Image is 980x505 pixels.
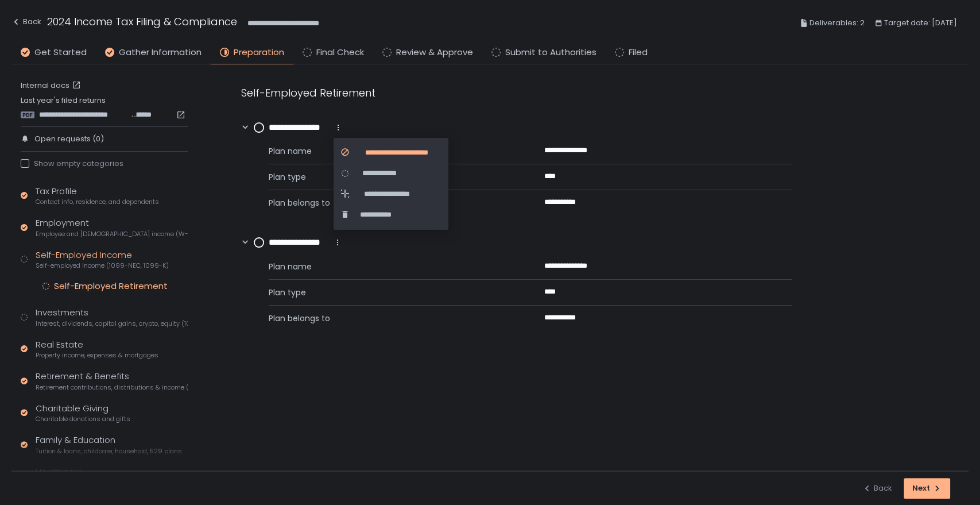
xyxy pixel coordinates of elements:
button: Back [11,14,41,33]
span: Plan name [269,145,517,157]
span: Plan belongs to [269,197,517,209]
span: Charitable donations and gifts [36,415,130,423]
span: Plan type [269,171,517,183]
span: Open requests (0) [34,134,104,144]
div: Self-Employed Income [36,249,169,271]
div: Employment [36,217,188,238]
div: Investments [36,306,188,328]
button: Back [862,478,892,499]
div: Next [912,483,942,494]
span: Plan type [269,287,517,298]
span: Deliverables: 2 [809,16,865,30]
div: Back [11,15,41,29]
span: Target date: [DATE] [884,16,957,30]
div: Family & Education [36,434,182,456]
h1: 2024 Income Tax Filing & Compliance [47,14,237,29]
a: Internal docs [21,80,83,91]
span: Plan name [269,261,517,272]
span: Filed [629,46,648,59]
button: Next [904,478,950,499]
div: Last year's filed returns [21,95,188,119]
span: Review & Approve [396,46,473,59]
div: Tax Profile [36,185,159,207]
span: Tuition & loans, childcare, household, 529 plans [36,447,182,456]
span: Plan belongs to [269,313,517,324]
span: Submit to Authorities [505,46,596,59]
div: Retirement & Benefits [36,370,188,392]
span: Contact info, residence, and dependents [36,198,159,206]
div: Self-Employed Retirement [54,280,168,292]
span: Preparation [234,46,284,59]
span: Self-employed income (1099-NEC, 1099-K) [36,261,169,270]
span: Interest, dividends, capital gains, crypto, equity (1099s, K-1s) [36,319,188,328]
span: Final Check [316,46,364,59]
div: Real Estate [36,338,158,360]
span: Gather Information [119,46,202,59]
div: Charitable Giving [36,402,130,424]
div: Healthcare [36,466,172,488]
span: Retirement contributions, distributions & income (1099-R, 5498) [36,383,188,392]
span: Get Started [34,46,87,59]
span: Property income, expenses & mortgages [36,351,158,360]
span: Employee and [DEMOGRAPHIC_DATA] income (W-2s) [36,230,188,238]
div: Back [862,483,892,494]
div: Self-Employed Retirement [241,85,792,101]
